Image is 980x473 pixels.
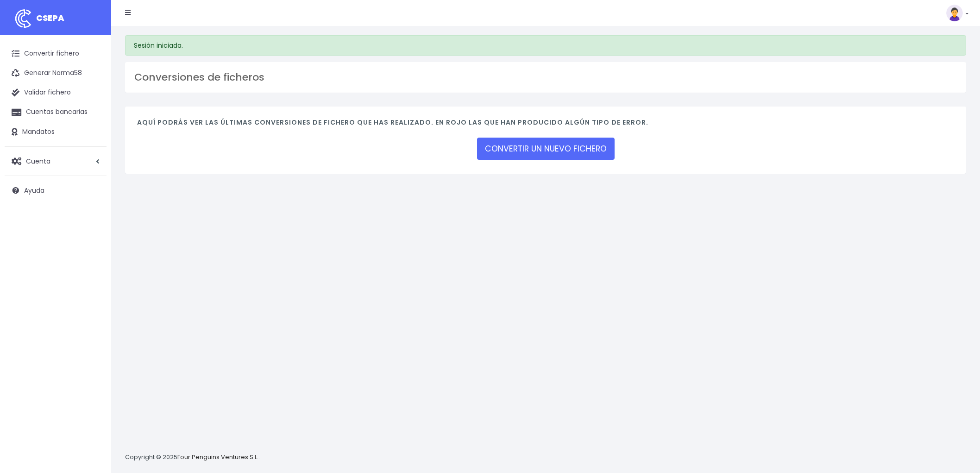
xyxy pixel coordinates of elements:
p: Copyright © 2025 . [125,453,260,462]
img: logo [12,7,35,30]
a: Convertir fichero [5,44,107,63]
h3: Conversiones de ficheros [134,71,957,83]
a: Ayuda [5,181,107,200]
a: Validar fichero [5,83,107,102]
a: Cuentas bancarias [5,102,107,122]
a: Generar Norma58 [5,63,107,83]
a: Mandatos [5,122,107,142]
span: CSEPA [36,12,64,24]
img: profile [946,5,963,21]
a: Four Penguins Ventures S.L. [177,453,258,461]
a: Cuenta [5,151,107,171]
div: Sesión iniciada. [125,35,966,56]
span: Ayuda [24,186,44,195]
span: Cuenta [26,156,50,165]
a: CONVERTIR UN NUEVO FICHERO [477,138,615,160]
h4: Aquí podrás ver las últimas conversiones de fichero que has realizado. En rojo las que han produc... [137,119,954,131]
